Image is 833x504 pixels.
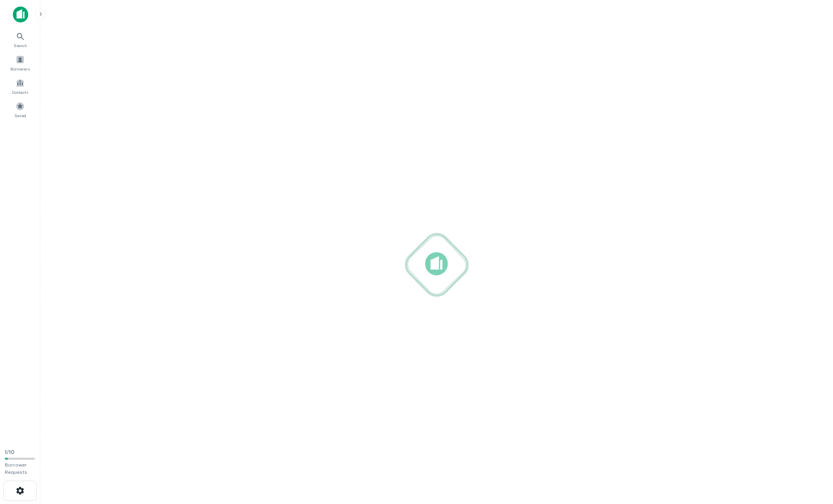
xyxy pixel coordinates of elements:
[12,89,28,95] span: Contacts
[793,440,833,478] iframe: Chat Widget
[2,75,38,97] a: Contacts
[2,52,38,74] a: Borrowers
[5,449,14,455] span: 1 / 10
[14,112,26,119] span: Saved
[13,6,28,23] img: capitalize-icon.png
[14,42,27,49] span: Search
[10,66,30,72] span: Borrowers
[2,99,38,120] a: Saved
[5,462,27,475] span: Borrower Requests
[2,29,38,50] a: Search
